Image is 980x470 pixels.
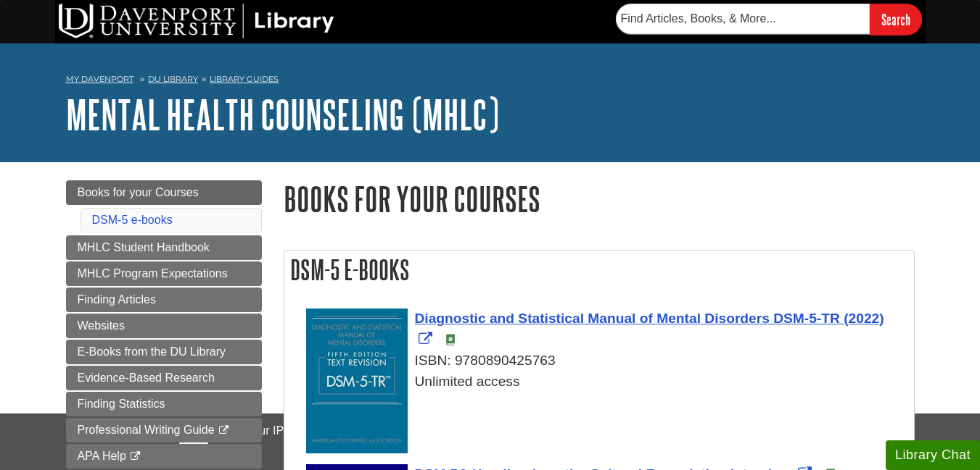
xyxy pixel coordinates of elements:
[218,426,230,435] i: This link opens in a new window
[66,70,915,93] nav: breadcrumb
[66,180,262,205] a: Books for your Courses
[66,392,262,416] a: Finding Statistics
[78,424,215,436] span: Professional Writing Guide
[66,340,262,364] a: E-Books from the DU Library
[870,4,922,35] input: Search
[78,398,165,410] span: Finding Statistics
[616,4,922,35] form: Searches DU Library's articles, books, and more
[66,92,499,137] a: Mental Health Counseling (MHLC)
[66,235,262,260] a: MHLC Student Handbook
[78,372,215,384] span: Evidence-Based Research
[78,293,157,306] span: Finding Articles
[78,319,125,332] span: Websites
[66,366,262,390] a: Evidence-Based Research
[616,4,870,34] input: Find Articles, Books, & More...
[148,74,198,84] a: DU Library
[210,74,279,84] a: Library Guides
[66,73,133,85] a: My Davenport
[78,267,228,280] span: MHLC Program Expectations
[886,440,980,470] button: Library Chat
[78,241,210,253] span: MHLC Student Handbook
[129,452,141,461] i: This link opens in a new window
[78,450,126,462] span: APA Help
[445,334,456,345] img: e-Book
[66,288,262,312] a: Finding Articles
[306,309,408,453] img: Cover Art
[284,251,914,289] h2: DSM-5 e-books
[66,261,262,286] a: MHLC Program Expectations
[78,186,199,198] span: Books for your Courses
[415,311,884,347] a: Link opens in new window
[306,372,907,393] div: Unlimited access
[78,345,226,358] span: E-Books from the DU Library
[66,314,262,338] a: Websites
[59,4,334,38] img: DU Library
[92,214,173,226] a: DSM-5 e-books
[66,444,262,469] a: APA Help
[284,180,915,217] h1: Books for your Courses
[66,418,262,442] a: Professional Writing Guide
[306,351,907,372] div: ISBN: 9780890425763
[415,311,884,326] span: Diagnostic and Statistical Manual of Mental Disorders DSM-5-TR (2022)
